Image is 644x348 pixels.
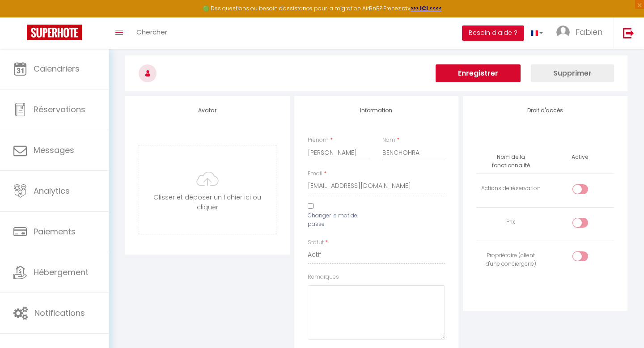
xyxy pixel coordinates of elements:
div: Propriétaire (client d'une conciergerie) [480,251,542,268]
button: Besoin d'aide ? [462,25,524,41]
h4: Avatar [139,107,276,114]
a: >>> ICI <<<< [411,4,442,12]
span: Réservations [34,104,85,115]
img: ... [556,25,570,39]
img: logout [623,27,634,38]
label: Email [308,170,322,178]
div: Actions de réservation [480,184,542,193]
span: Fabien [576,26,602,38]
span: Hébergement [34,267,89,278]
span: Messages [34,144,74,156]
a: ... Fabien [550,17,614,49]
label: Changer le mot de passe [308,212,371,229]
img: Super Booking [27,25,82,40]
div: Prix [480,218,542,226]
h4: Information [308,107,445,114]
th: Activé [568,149,592,165]
span: Calendriers [34,63,80,74]
button: Supprimer [531,64,614,82]
label: Nom [382,136,395,144]
span: Analytics [34,185,70,196]
label: Remarques [308,273,339,281]
label: Statut [308,238,324,247]
label: Prénom [308,136,329,144]
a: Chercher [130,17,174,49]
span: Chercher [136,27,167,37]
span: Paiements [34,226,76,237]
h4: Droit d'accès [476,107,614,114]
button: Enregistrer [436,64,521,82]
th: Nom de la fonctionnalité [476,149,545,174]
span: Notifications [34,307,85,318]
